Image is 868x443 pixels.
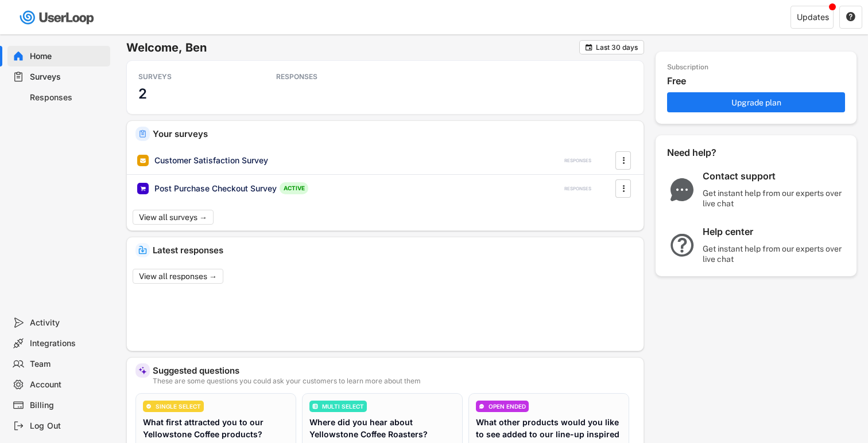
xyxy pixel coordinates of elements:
[280,182,308,194] div: ACTIVE
[667,63,708,72] div: Subscription
[703,244,846,264] div: Get instant help from our experts over live chat
[667,75,851,87] div: Free
[797,13,829,21] div: Updates
[846,11,855,22] text: 
[312,403,318,409] img: ListMajor.svg
[30,338,106,349] div: Integrations
[276,72,379,81] div: RESPONSES
[153,130,635,138] div: Your surveys
[138,72,242,81] div: SURVEYS
[667,234,697,257] img: QuestionMarkInverseMajor.svg
[153,246,635,254] div: Latest responses
[667,178,697,201] img: ChatMajor.svg
[17,6,98,29] img: userloop-logo-01.svg
[309,416,455,440] div: Where did you hear about Yellowstone Coffee Roasters?
[586,43,592,52] text: 
[30,72,106,83] div: Surveys
[30,421,106,432] div: Log Out
[667,92,845,112] button: Upgrade plan
[564,158,591,164] div: RESPONSES
[703,226,846,238] div: Help center
[322,403,364,409] div: MULTI SELECT
[489,403,526,409] div: OPEN ENDED
[138,366,147,375] img: MagicMajor%20%28Purple%29.svg
[30,379,106,390] div: Account
[479,403,485,409] img: ConversationMinor.svg
[703,170,846,182] div: Contact support
[146,403,152,409] img: CircleTickMinorWhite.svg
[30,400,106,411] div: Billing
[30,92,106,103] div: Responses
[596,44,638,51] div: Last 30 days
[846,12,856,22] button: 
[618,180,629,197] button: 
[133,210,214,225] button: View all surveys →
[154,155,268,166] div: Customer Satisfaction Survey
[154,183,277,194] div: Post Purchase Checkout Survey
[667,147,747,159] div: Need help?
[703,188,846,209] div: Get instant help from our experts over live chat
[143,416,289,440] div: What first attracted you to our Yellowstone Coffee products?
[618,152,629,169] button: 
[138,85,147,103] h3: 2
[153,378,635,385] div: These are some questions you could ask your customers to learn more about them
[622,182,625,194] text: 
[30,359,106,370] div: Team
[622,154,625,166] text: 
[153,366,635,375] div: Suggested questions
[584,43,593,52] button: 
[138,246,147,254] img: IncomingMajor.svg
[126,40,579,55] h6: Welcome, Ben
[156,403,201,409] div: SINGLE SELECT
[133,269,223,284] button: View all responses →
[30,317,106,328] div: Activity
[564,186,591,192] div: RESPONSES
[30,51,106,62] div: Home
